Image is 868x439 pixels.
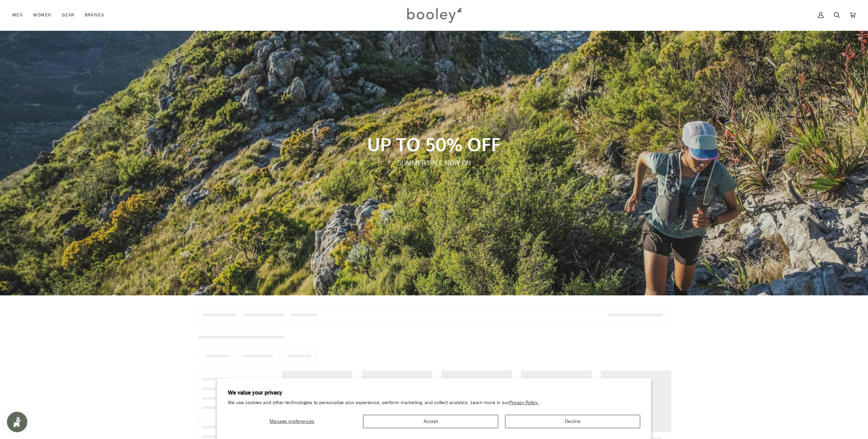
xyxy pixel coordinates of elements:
[166,158,702,168] p: SUMMER SALE NOW ON
[509,399,539,406] a: Privacy Policy.
[505,415,640,428] button: Decline
[62,12,75,18] span: Gear
[228,400,640,406] p: We use cookies and other technologies to personalize your experience, perform marketing, and coll...
[33,12,51,18] span: Women
[270,418,314,425] span: Manage preferences
[12,12,23,18] span: Men
[404,5,464,25] img: Booley
[228,389,640,397] h2: We value your privacy
[228,415,356,428] button: Manage preferences
[363,415,498,428] button: Accept
[166,133,702,155] p: UP TO 50% OFF
[7,412,27,432] iframe: Button to open loyalty program pop-up
[85,12,104,18] span: Brands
